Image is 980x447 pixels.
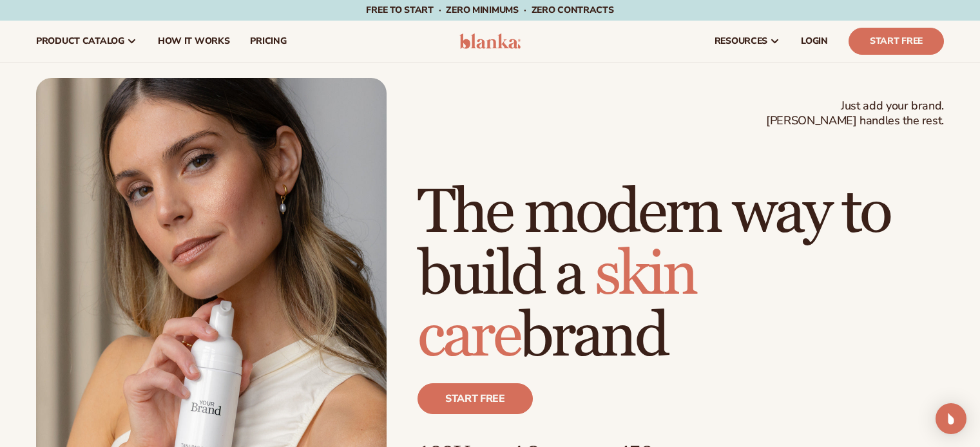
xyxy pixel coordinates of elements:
[148,21,240,62] a: How It Works
[801,36,828,46] span: LOGIN
[366,4,613,16] span: Free to start · ZERO minimums · ZERO contracts
[849,28,944,55] a: Start Free
[26,21,148,62] a: product catalog
[715,36,767,46] span: resources
[250,36,286,46] span: pricing
[418,237,696,374] span: skin care
[459,33,521,49] img: logo
[418,182,944,368] h1: The modern way to build a brand
[240,21,296,62] a: pricing
[418,383,533,414] a: Start free
[704,21,791,62] a: resources
[36,36,124,46] span: product catalog
[158,36,230,46] span: How It Works
[936,403,966,434] div: Open Intercom Messenger
[766,99,944,129] span: Just add your brand. [PERSON_NAME] handles the rest.
[791,21,838,62] a: LOGIN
